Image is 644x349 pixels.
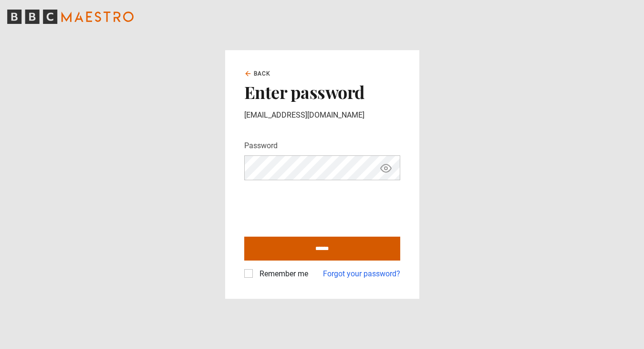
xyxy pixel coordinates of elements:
[256,268,308,280] label: Remember me
[244,109,400,121] p: [EMAIL_ADDRESS][DOMAIN_NAME]
[254,69,271,78] span: Back
[378,160,394,176] button: Show password
[323,268,400,280] a: Forgot your password?
[244,82,400,102] h2: Enter password
[7,10,134,24] svg: BBC Maestro
[244,188,389,225] iframe: reCAPTCHA
[244,69,271,78] a: Back
[244,140,278,152] label: Password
